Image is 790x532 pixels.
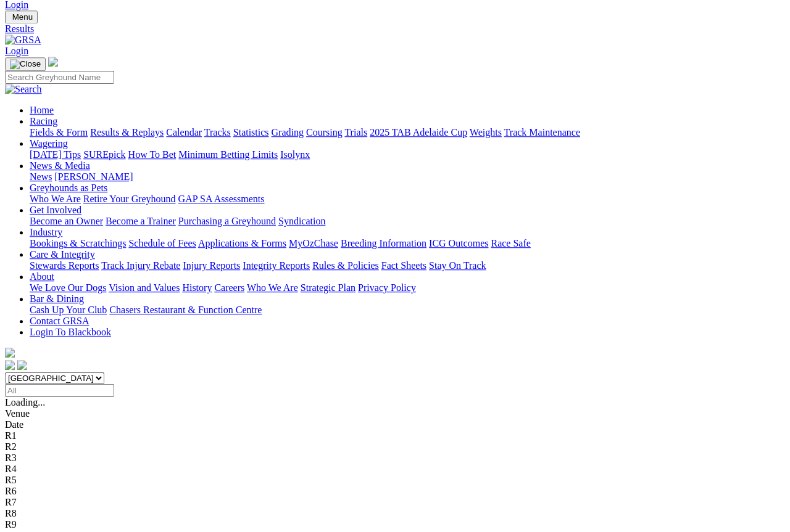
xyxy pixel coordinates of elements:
input: Search [5,71,114,84]
a: Purchasing a Greyhound [178,216,276,226]
a: Trials [344,127,367,137]
span: Menu [12,12,33,22]
div: R6 [5,486,785,497]
img: logo-grsa-white.png [48,57,58,67]
a: Login To Blackbook [30,327,111,337]
a: Careers [214,282,244,293]
div: R1 [5,430,785,441]
a: Greyhounds as Pets [30,182,107,193]
a: Isolynx [280,149,310,160]
div: Venue [5,408,785,419]
a: Who We Are [247,282,298,293]
img: Search [5,84,42,95]
a: Retire Your Greyhound [83,194,176,204]
a: Schedule of Fees [128,238,196,248]
div: Bar & Dining [30,305,785,316]
a: Who We Are [30,194,81,204]
img: twitter.svg [17,360,27,370]
div: R4 [5,464,785,475]
a: GAP SA Assessments [178,194,265,204]
div: Wagering [30,149,785,160]
a: Tracks [204,127,231,137]
a: Fields & Form [30,127,88,137]
a: MyOzChase [289,238,338,248]
a: Rules & Policies [312,260,379,271]
div: About [30,282,785,293]
a: Track Injury Rebate [101,260,180,271]
a: Racing [30,116,57,126]
a: Weights [470,127,502,137]
a: We Love Our Dogs [30,282,106,293]
a: Results & Replays [90,127,164,137]
button: Toggle navigation [5,10,38,23]
a: Care & Integrity [30,249,95,260]
a: Become a Trainer [106,216,176,226]
a: Bookings & Scratchings [30,238,126,248]
a: Race Safe [491,238,530,248]
a: Home [30,105,54,115]
div: Racing [30,127,785,138]
a: 2025 TAB Adelaide Cup [370,127,467,137]
a: Integrity Reports [243,260,310,271]
div: R3 [5,452,785,464]
a: Login [5,46,28,56]
a: Bar & Dining [30,293,84,304]
a: Wagering [30,138,68,149]
a: Stay On Track [429,260,486,271]
input: Select date [5,384,114,397]
a: Get Involved [30,205,81,215]
a: Chasers Restaurant & Function Centre [109,305,262,315]
a: News [30,171,52,182]
a: [PERSON_NAME] [54,171,133,182]
a: Strategic Plan [301,282,355,293]
a: Privacy Policy [358,282,416,293]
img: logo-grsa-white.png [5,348,15,358]
a: Grading [272,127,304,137]
div: Get Involved [30,216,785,227]
a: Vision and Values [109,282,180,293]
a: Syndication [278,216,325,226]
a: [DATE] Tips [30,149,81,160]
div: Industry [30,238,785,249]
a: How To Bet [128,149,177,160]
a: Results [5,23,785,35]
div: Date [5,419,785,430]
a: About [30,271,54,282]
div: Greyhounds as Pets [30,194,785,205]
img: Close [10,59,41,69]
a: Injury Reports [183,260,240,271]
a: Become an Owner [30,216,103,226]
a: Breeding Information [341,238,426,248]
span: Loading... [5,397,45,407]
img: GRSA [5,35,41,46]
a: Minimum Betting Limits [178,149,278,160]
div: News & Media [30,171,785,182]
button: Toggle navigation [5,57,46,71]
a: Industry [30,227,62,237]
div: R7 [5,497,785,508]
div: R2 [5,441,785,452]
img: facebook.svg [5,360,15,370]
div: R8 [5,508,785,519]
a: Statistics [233,127,269,137]
a: Calendar [166,127,202,137]
div: R5 [5,475,785,486]
a: News & Media [30,160,90,171]
a: Stewards Reports [30,260,99,271]
div: Care & Integrity [30,260,785,271]
a: Contact GRSA [30,316,89,326]
div: R9 [5,519,785,530]
a: Coursing [306,127,343,137]
a: History [182,282,212,293]
a: SUREpick [83,149,125,160]
a: Track Maintenance [504,127,580,137]
a: Fact Sheets [381,260,426,271]
a: Applications & Forms [198,238,286,248]
a: ICG Outcomes [429,238,488,248]
a: Cash Up Your Club [30,305,107,315]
